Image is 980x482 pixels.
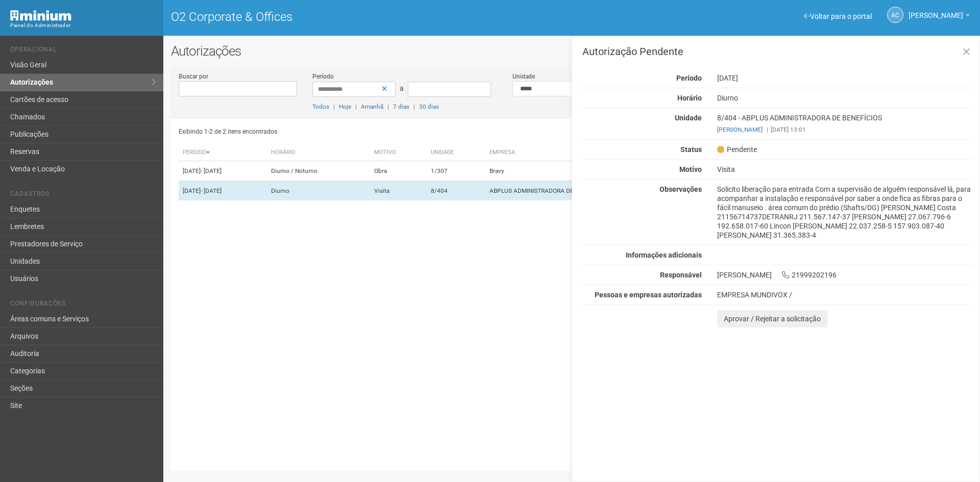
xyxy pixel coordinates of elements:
[709,73,979,83] div: [DATE]
[595,291,702,299] strong: Pessoas e empresas autorizadas
[717,310,827,327] button: Aprovar / Rejeitar a solicitação
[419,103,439,110] a: 30 dias
[355,103,357,110] span: |
[427,144,485,161] th: Unidade
[370,144,427,161] th: Motivo
[767,126,768,133] span: |
[677,94,702,102] strong: Horário
[709,270,979,280] div: [PERSON_NAME] 21999202196
[171,43,972,59] h2: Autorizações
[361,103,383,110] a: Amanhã
[909,13,970,21] a: [PERSON_NAME]
[312,103,329,110] a: Todos
[179,144,267,161] th: Período
[909,2,963,19] span: Ana Carla de Carvalho Silva
[370,181,427,201] td: Visita
[680,145,702,154] strong: Status
[717,290,972,299] div: EMPRESA MUNDIVOX /
[887,7,903,23] a: AC
[10,21,156,30] div: Painel do Administrador
[179,161,267,181] td: [DATE]
[267,181,370,201] td: Diurno
[370,161,427,181] td: Obra
[626,251,702,259] strong: Informações adicionais
[485,144,725,161] th: Empresa
[485,181,725,201] td: ABPLUS ADMINISTRADORA DE BENEFÍCIOS
[413,103,415,110] span: |
[10,300,156,311] li: Configurações
[333,103,335,110] span: |
[659,185,702,193] strong: Observações
[179,72,208,81] label: Buscar por
[485,161,725,181] td: Bravy
[660,271,702,279] strong: Responsável
[10,46,156,57] li: Operacional
[582,46,972,57] h3: Autorização Pendente
[675,114,702,122] strong: Unidade
[171,10,564,23] h1: O2 Corporate & Offices
[393,103,409,110] a: 7 dias
[201,187,222,194] span: - [DATE]
[717,145,757,154] span: Pendente
[10,190,156,201] li: Cadastros
[676,74,702,82] strong: Período
[179,181,267,201] td: [DATE]
[709,113,979,134] div: 8/404 - ABPLUS ADMINISTRADORA DE BENEFÍCIOS
[400,84,404,92] span: a
[387,103,389,110] span: |
[679,165,702,173] strong: Motivo
[339,103,351,110] a: Hoje
[312,72,334,81] label: Período
[267,161,370,181] td: Diurno / Noturno
[427,161,485,181] td: 1/307
[10,10,71,21] img: Minium
[427,181,485,201] td: 8/404
[179,124,569,139] div: Exibindo 1-2 de 2 itens encontrados
[709,185,979,240] div: Solicito liberação para entrada Com a supervisão de alguém responsável lá, para acompanhar a inst...
[709,93,979,103] div: Diurno
[267,144,370,161] th: Horário
[717,126,763,133] a: [PERSON_NAME]
[201,167,222,174] span: - [DATE]
[717,125,972,134] div: [DATE] 13:01
[512,72,535,81] label: Unidade
[709,165,979,174] div: Visita
[804,12,872,20] a: Voltar para o portal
